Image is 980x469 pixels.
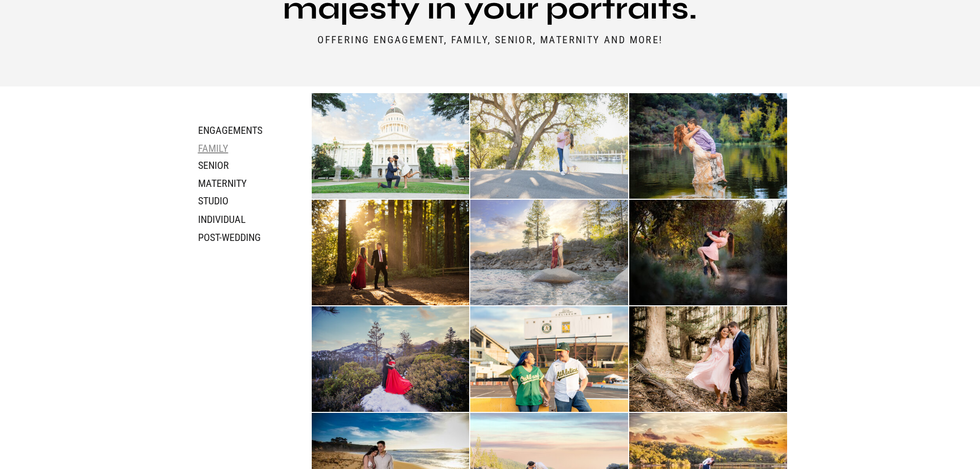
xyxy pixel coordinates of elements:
[198,159,278,171] a: Senior
[761,14,787,24] a: BLOG
[198,177,278,189] a: maternity
[198,231,307,244] a: post-wedding
[715,14,757,24] a: CONTACT
[198,195,278,207] a: studio
[198,124,295,136] a: engagements
[198,142,253,153] a: family
[287,33,694,45] p: Offering Engagement, Family, Senior, Maternity and More!
[198,213,278,225] a: individual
